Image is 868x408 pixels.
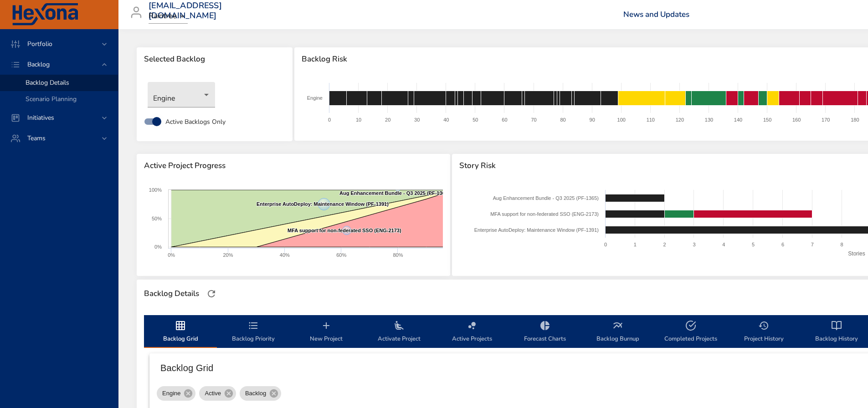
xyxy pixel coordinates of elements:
[168,252,175,258] text: 0%
[792,117,801,122] text: 160
[647,117,655,122] text: 110
[20,134,53,143] span: Teams
[634,242,637,247] text: 1
[240,389,272,398] span: Backlog
[851,117,859,122] text: 180
[822,117,830,122] text: 170
[149,187,162,193] text: 100%
[617,117,626,122] text: 100
[149,9,188,24] div: Raintree
[531,117,536,122] text: 70
[841,242,843,247] text: 8
[693,242,695,247] text: 3
[26,95,77,103] span: Scenario Planning
[722,242,725,247] text: 4
[165,117,226,127] span: Active Backlogs Only
[443,117,449,122] text: 40
[223,252,233,258] text: 20%
[490,211,599,217] text: MFA support for non-federated SSO (ENG-2173)
[763,117,771,122] text: 150
[590,117,595,122] text: 90
[144,55,285,64] span: Selected Backlog
[11,3,79,26] img: Hexona
[149,1,222,20] h3: [EMAIL_ADDRESS][DOMAIN_NAME]
[288,228,401,233] text: MFA support for non-federated SSO (ENG-2173)
[676,117,684,122] text: 120
[604,242,607,247] text: 0
[222,320,284,344] span: Backlog Priority
[368,320,430,344] span: Activate Project
[733,320,795,344] span: Project History
[848,250,865,257] text: Stories
[623,9,689,20] a: News and Updates
[20,113,62,122] span: Initiatives
[154,244,162,250] text: 0%
[20,60,57,69] span: Backlog
[141,286,202,301] div: Backlog Details
[560,117,565,122] text: 80
[199,386,236,401] div: Active
[587,320,649,344] span: Backlog Burnup
[474,227,599,233] text: Enterprise AutoDeploy: Maintenance Window (PF-1391)
[144,161,443,170] span: Active Project Progress
[473,117,478,122] text: 50
[781,242,784,247] text: 6
[199,389,226,398] span: Active
[157,389,186,398] span: Engine
[307,95,323,101] text: Engine
[752,242,755,247] text: 5
[385,117,390,122] text: 20
[280,252,290,258] text: 40%
[20,40,60,48] span: Portfolio
[493,195,599,201] text: Aug Enhancement Bundle - Q3 2025 (PF-1365)
[149,320,211,344] span: Backlog Grid
[336,252,346,258] text: 60%
[240,386,281,401] div: Backlog
[514,320,576,344] span: Forecast Charts
[441,320,503,344] span: Active Projects
[811,242,814,247] text: 7
[806,320,868,344] span: Backlog History
[705,117,713,122] text: 130
[157,386,195,401] div: Engine
[148,82,215,107] div: Engine
[414,117,420,122] text: 30
[205,287,218,301] button: Refresh Page
[660,320,722,344] span: Completed Projects
[393,252,403,258] text: 80%
[152,216,162,221] text: 50%
[734,117,742,122] text: 140
[339,190,450,196] text: Aug Enhancement Bundle - Q3 2025 (PF-1365)
[356,117,361,122] text: 10
[502,117,507,122] text: 60
[26,78,69,87] span: Backlog Details
[328,117,331,122] text: 0
[295,320,357,344] span: New Project
[257,201,389,207] text: Enterprise AutoDeploy: Maintenance Window (PF-1391)
[663,242,666,247] text: 2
